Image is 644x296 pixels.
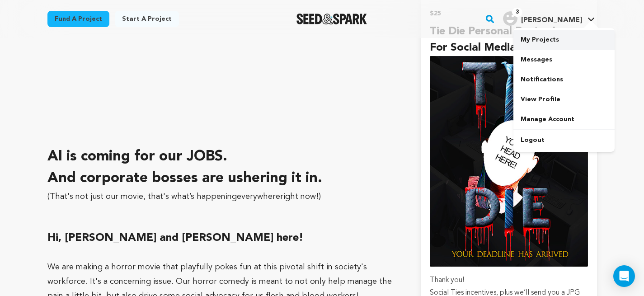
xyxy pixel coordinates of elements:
a: Manage Account [513,109,615,129]
img: Seed&Spark Logo Dark Mode [296,14,367,24]
a: My Projects [513,30,615,50]
span: [PERSON_NAME] [521,17,582,24]
span: Jessica S.'s Profile [501,9,597,28]
a: Fund a project [47,11,109,27]
a: Notifications [513,70,615,89]
p: (That's not just our movie, that's what’s happening right now!) [47,189,400,204]
a: Jessica S.'s Profile [501,9,597,26]
img: incentive [430,56,588,267]
p: Thank you! [430,274,588,287]
h2: Hi, [PERSON_NAME] and [PERSON_NAME] here! [47,231,400,245]
div: Open Intercom Messenger [613,265,635,287]
a: View Profile [513,89,615,109]
div: Jessica S.'s Profile [503,11,582,26]
span: 3 [512,8,522,17]
a: Start a project [115,11,179,27]
a: Logout [513,130,615,150]
img: user.png [503,11,517,26]
a: Messages [513,50,615,70]
h4: Tie Die Personal Poster Image for Social Media [430,23,588,56]
h1: AI is coming for our JOBS. [47,146,400,168]
h1: And corporate bosses are ushering it in. [47,168,400,189]
span: everywhere [237,193,280,201]
a: Seed&Spark Homepage [296,14,367,24]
